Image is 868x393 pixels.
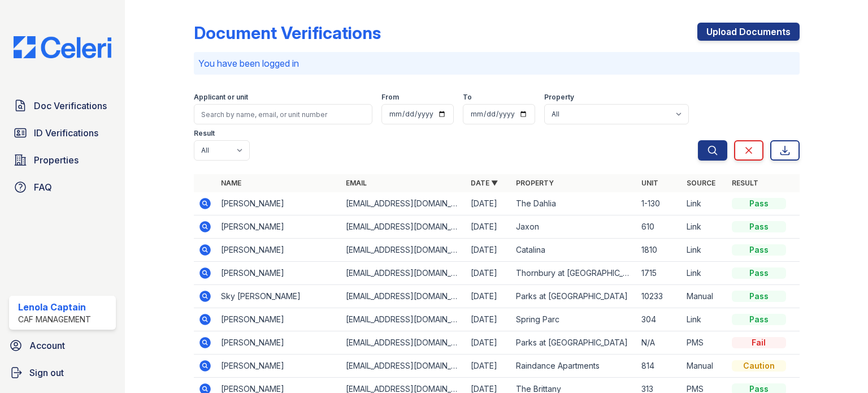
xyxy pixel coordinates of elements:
[341,331,466,355] td: [EMAIL_ADDRESS][DOMAIN_NAME]
[511,215,636,239] td: Jaxon
[194,93,248,102] label: Applicant or unit
[511,308,636,331] td: Spring Parc
[466,262,511,285] td: [DATE]
[466,308,511,331] td: [DATE]
[5,36,120,58] img: CE_Logo_Blue-a8612792a0a2168367f1c8372b55b34899dd931a85d93a1a3d3e32e68fde9ad4.png
[544,93,574,102] label: Property
[34,153,79,167] span: Properties
[341,192,466,215] td: [EMAIL_ADDRESS][DOMAIN_NAME]
[18,300,91,314] div: Lenola Captain
[34,99,107,113] span: Doc Verifications
[682,355,727,378] td: Manual
[9,94,116,117] a: Doc Verifications
[637,215,682,239] td: 610
[637,331,682,355] td: N/A
[18,314,91,325] div: CAF Management
[641,179,658,187] a: Unit
[682,308,727,331] td: Link
[732,267,786,279] div: Pass
[346,179,367,187] a: Email
[732,314,786,325] div: Pass
[732,221,786,232] div: Pass
[516,179,554,187] a: Property
[682,285,727,308] td: Manual
[511,192,636,215] td: The Dahlia
[194,23,381,43] div: Document Verifications
[341,262,466,285] td: [EMAIL_ADDRESS][DOMAIN_NAME]
[732,360,786,372] div: Caution
[341,215,466,239] td: [EMAIL_ADDRESS][DOMAIN_NAME]
[732,179,758,187] a: Result
[466,192,511,215] td: [DATE]
[471,179,498,187] a: Date ▼
[463,93,472,102] label: To
[216,331,341,355] td: [PERSON_NAME]
[5,334,120,357] a: Account
[466,239,511,262] td: [DATE]
[682,331,727,355] td: PMS
[511,285,636,308] td: Parks at [GEOGRAPHIC_DATA]
[511,239,636,262] td: Catalina
[216,192,341,215] td: [PERSON_NAME]
[466,285,511,308] td: [DATE]
[511,262,636,285] td: Thornbury at [GEOGRAPHIC_DATA]
[194,129,215,138] label: Result
[732,198,786,209] div: Pass
[511,331,636,355] td: Parks at [GEOGRAPHIC_DATA]
[9,176,116,198] a: FAQ
[466,331,511,355] td: [DATE]
[216,262,341,285] td: [PERSON_NAME]
[341,355,466,378] td: [EMAIL_ADDRESS][DOMAIN_NAME]
[216,215,341,239] td: [PERSON_NAME]
[637,285,682,308] td: 10233
[216,239,341,262] td: [PERSON_NAME]
[9,149,116,171] a: Properties
[341,239,466,262] td: [EMAIL_ADDRESS][DOMAIN_NAME]
[5,361,120,384] a: Sign out
[511,355,636,378] td: Raindance Apartments
[637,355,682,378] td: 814
[637,262,682,285] td: 1715
[732,337,786,348] div: Fail
[682,262,727,285] td: Link
[682,239,727,262] td: Link
[637,192,682,215] td: 1-130
[221,179,241,187] a: Name
[9,122,116,144] a: ID Verifications
[381,93,399,102] label: From
[194,104,372,124] input: Search by name, email, or unit number
[637,239,682,262] td: 1810
[34,126,98,140] span: ID Verifications
[29,366,64,379] span: Sign out
[637,308,682,331] td: 304
[216,285,341,308] td: Sky [PERSON_NAME]
[466,355,511,378] td: [DATE]
[682,215,727,239] td: Link
[216,355,341,378] td: [PERSON_NAME]
[34,180,52,194] span: FAQ
[732,291,786,302] div: Pass
[341,308,466,331] td: [EMAIL_ADDRESS][DOMAIN_NAME]
[687,179,715,187] a: Source
[682,192,727,215] td: Link
[216,308,341,331] td: [PERSON_NAME]
[29,339,65,352] span: Account
[466,215,511,239] td: [DATE]
[732,244,786,256] div: Pass
[198,57,795,70] p: You have been logged in
[341,285,466,308] td: [EMAIL_ADDRESS][DOMAIN_NAME]
[697,23,800,41] a: Upload Documents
